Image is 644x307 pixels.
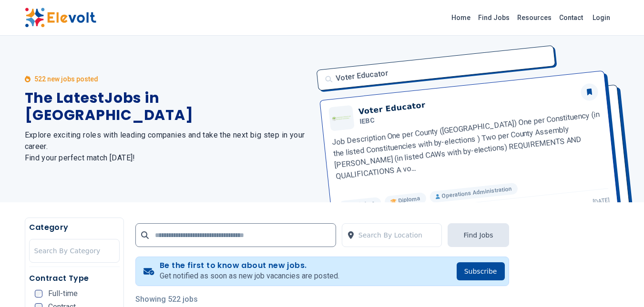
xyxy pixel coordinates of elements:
[25,89,311,124] h1: The Latest Jobs in [GEOGRAPHIC_DATA]
[474,10,513,25] a: Find Jobs
[555,10,587,25] a: Contact
[29,222,120,233] h5: Category
[35,290,42,297] input: Full-time
[160,261,339,270] h4: Be the first to know about new jobs.
[25,129,311,164] h2: Explore exciting roles with leading companies and take the next big step in your career. Find you...
[25,8,96,28] img: Elevolt
[448,223,509,247] button: Find Jobs
[135,294,509,305] p: Showing 522 jobs
[160,270,339,282] p: Get notified as soon as new job vacancies are posted.
[48,290,78,297] span: Full-time
[457,262,505,280] button: Subscribe
[34,74,98,84] p: 522 new jobs posted
[29,273,120,284] h5: Contract Type
[513,10,555,25] a: Resources
[587,8,616,27] a: Login
[448,10,474,25] a: Home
